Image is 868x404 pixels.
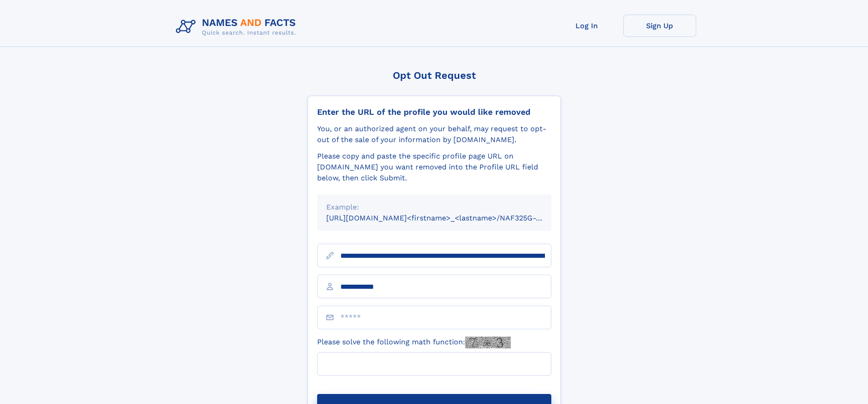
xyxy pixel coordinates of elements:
div: Please copy and paste the specific profile page URL on [DOMAIN_NAME] you want removed into the Pr... [317,151,551,184]
div: Example: [326,202,542,213]
img: Logo Names and Facts [172,15,303,39]
label: Please solve the following math function: [317,337,511,348]
div: Opt Out Request [308,70,561,81]
a: Sign Up [623,15,696,37]
a: Log In [550,15,623,37]
div: You, or an authorized agent on your behalf, may request to opt-out of the sale of your informatio... [317,123,551,145]
small: [URL][DOMAIN_NAME]<firstname>_<lastname>/NAF325G-xxxxxxxx [326,214,569,222]
div: Enter the URL of the profile you would like removed [317,107,551,117]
